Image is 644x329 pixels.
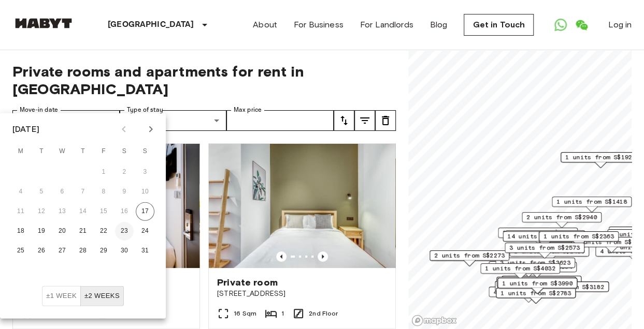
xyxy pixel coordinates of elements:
[42,286,81,306] button: ±1 week
[538,231,618,247] div: Map marker
[529,281,609,297] div: Map marker
[217,276,278,289] span: Private room
[464,14,534,36] a: Get in Touch
[496,277,576,293] div: Map marker
[485,264,555,273] span: 1 units from S$4032
[480,263,560,279] div: Map marker
[11,242,30,260] button: 25
[11,222,30,241] button: 18
[526,213,597,222] span: 2 units from S$2940
[552,197,632,213] div: Map marker
[127,106,163,114] label: Type of stay
[53,141,71,162] span: Wednesday
[493,287,564,296] span: 4 units from S$1680
[234,106,262,114] label: Max price
[430,19,448,31] a: Blog
[543,232,614,241] span: 1 units from S$2363
[136,202,154,221] button: 17
[500,258,570,267] span: 3 units from S$3623
[32,222,51,241] button: 19
[53,242,71,260] button: 27
[496,288,576,304] div: Map marker
[360,19,413,31] a: For Landlords
[539,231,619,247] div: Map marker
[534,282,604,291] span: 1 units from S$3182
[136,141,154,162] span: Sunday
[115,141,134,162] span: Saturday
[253,19,277,31] a: About
[276,251,287,262] button: Previous image
[108,19,194,31] p: [GEOGRAPHIC_DATA]
[309,309,338,318] span: 2nd Floor
[74,141,92,162] span: Thursday
[74,222,92,241] button: 21
[503,228,573,237] span: 3 units from S$1764
[497,278,577,294] div: Map marker
[32,141,51,162] span: Tuesday
[136,242,154,260] button: 31
[115,222,134,241] button: 23
[495,258,575,274] div: Map marker
[12,123,39,136] div: [DATE]
[510,231,580,240] span: 3 units from S$3024
[74,242,92,260] button: 28
[498,228,578,244] div: Map marker
[503,231,586,247] div: Map marker
[42,286,124,306] div: Move In Flexibility
[11,141,30,162] span: Monday
[495,281,575,297] div: Map marker
[565,153,636,162] span: 1 units from S$1928
[80,286,124,306] button: ±2 weeks
[507,232,581,241] span: 14 units from S$2348
[209,144,395,268] img: Marketing picture of unit SG-01-021-008-01
[217,289,387,299] span: [STREET_ADDRESS]
[608,19,632,31] a: Log in
[505,230,585,246] div: Map marker
[489,287,568,303] div: Map marker
[294,19,344,31] a: For Business
[522,212,602,228] div: Map marker
[334,110,354,131] button: tune
[115,242,134,260] button: 30
[318,251,328,262] button: Previous image
[20,106,58,114] label: Move-in date
[354,110,375,131] button: tune
[561,152,640,168] div: Map marker
[94,222,113,241] button: 22
[509,243,580,252] span: 3 units from S$2573
[53,222,71,241] button: 20
[502,276,581,292] div: Map marker
[234,309,256,318] span: 16 Sqm
[430,250,509,266] div: Map marker
[94,242,113,260] button: 29
[32,242,51,260] button: 26
[281,309,284,318] span: 1
[136,222,154,241] button: 24
[142,121,160,138] button: Next month
[550,14,571,35] a: Open WhatsApp
[556,197,627,206] span: 1 units from S$1418
[571,14,592,35] a: Open WeChat
[497,262,577,278] div: Map marker
[502,278,573,288] span: 1 units from S$3990
[505,243,584,259] div: Map marker
[94,141,113,162] span: Friday
[434,251,505,260] span: 2 units from S$2273
[411,315,457,326] a: Mapbox logo
[12,63,396,98] span: Private rooms and apartments for rent in [GEOGRAPHIC_DATA]
[509,246,589,262] div: Map marker
[375,110,396,131] button: tune
[12,18,75,28] img: Habyt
